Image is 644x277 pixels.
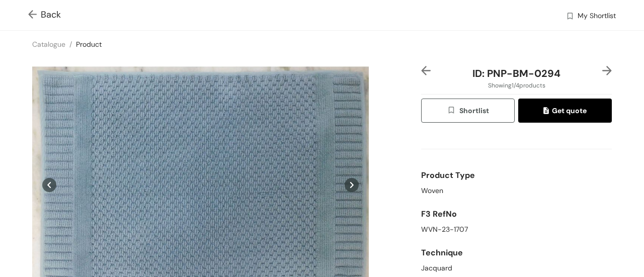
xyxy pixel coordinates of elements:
[543,107,552,116] img: quote
[578,11,616,23] span: My Shortlist
[602,66,612,75] img: right
[28,10,41,21] img: Go back
[421,204,612,224] div: F3 RefNo
[421,186,612,196] div: Woven
[421,263,612,273] div: Jacquard
[421,66,431,75] img: left
[447,105,489,117] span: Shortlist
[421,224,612,235] div: WVN-23-1707
[566,12,575,22] img: wishlist
[543,105,587,116] span: Get quote
[472,67,560,80] span: ID: PNP-BM-0294
[421,243,612,263] div: Technique
[28,8,61,22] span: Back
[76,40,102,49] a: Product
[421,99,515,123] button: wishlistShortlist
[488,81,545,90] span: Showing 1 / 4 products
[32,40,65,49] a: Catalogue
[69,40,72,49] span: /
[421,165,612,186] div: Product Type
[447,106,459,117] img: wishlist
[518,99,612,123] button: quoteGet quote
